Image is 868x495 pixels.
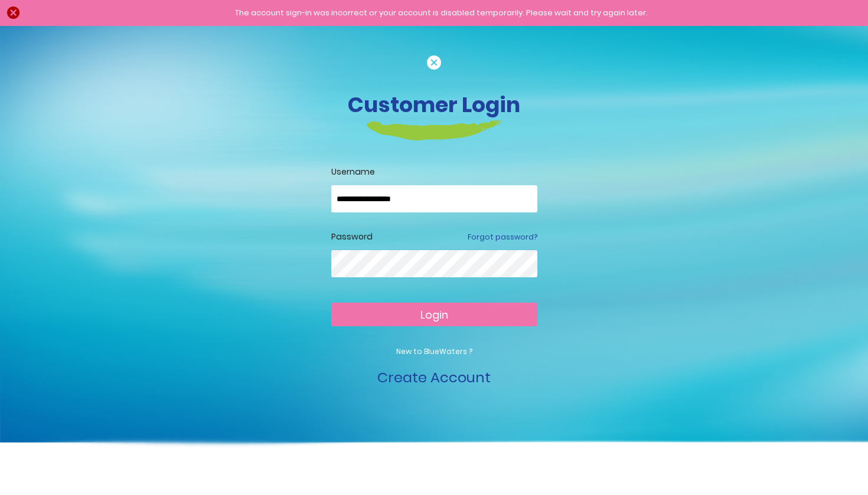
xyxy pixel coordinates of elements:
[468,232,537,242] a: Forgot password?
[427,55,441,70] img: cancel
[27,7,856,19] div: The account sign-in was incorrect or your account is disabled temporarily. Please wait and try ag...
[377,368,491,387] a: Create Account
[420,307,448,322] span: Login
[331,303,537,326] button: Login
[331,346,537,357] p: New to BlueWaters ?
[106,92,762,117] h3: Customer Login
[331,231,373,243] label: Password
[331,166,537,178] label: Username
[367,120,502,140] img: login-heading-border.png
